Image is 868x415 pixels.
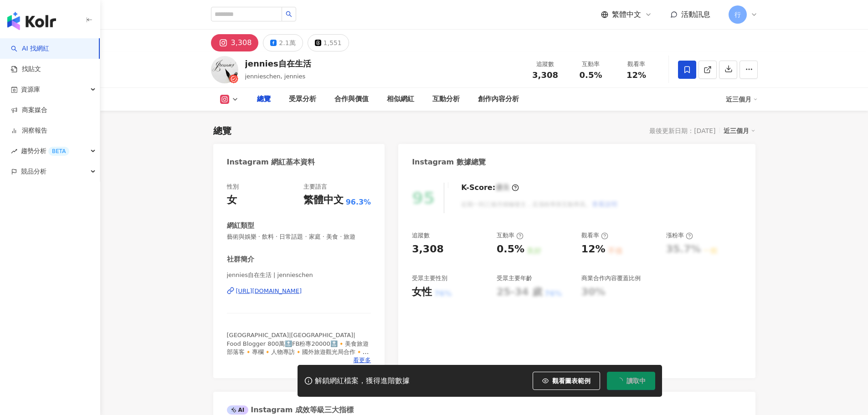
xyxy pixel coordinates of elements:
[11,44,49,53] a: searchAI 找網紅
[227,287,371,295] a: [URL][DOMAIN_NAME]
[211,56,238,83] img: KOL Avatar
[227,332,369,388] span: [GEOGRAPHIC_DATA]|[GEOGRAPHIC_DATA]| Food Blogger 800萬🔝FB粉專20000🔝🔸美食旅遊部落客🔸專欄🔸人物專訪🔸國外旅遊觀光局合作🔸媒體邀訪🔸...
[11,148,17,154] span: rise
[726,92,758,107] div: 近三個月
[303,193,344,207] div: 繁體中文
[231,36,252,49] div: 3,308
[497,231,524,240] div: 互動率
[11,65,41,74] a: 找貼文
[48,147,69,156] div: BETA
[734,10,741,20] span: 行
[581,231,608,240] div: 觀看率
[478,94,519,105] div: 創作內容分析
[257,94,271,105] div: 總覽
[574,60,608,69] div: 互動率
[227,193,237,207] div: 女
[346,197,371,207] span: 96.3%
[263,34,303,51] button: 2.1萬
[724,125,755,137] div: 近三個月
[21,141,69,161] span: 趨勢分析
[532,70,558,80] span: 3,308
[412,157,486,167] div: Instagram 數據總覽
[649,127,715,134] div: 最後更新日期：[DATE]
[227,405,354,415] div: Instagram 成效等級三大指標
[497,274,532,282] div: 受眾主要年齡
[528,60,563,69] div: 追蹤數
[412,274,447,282] div: 受眾主要性別
[227,221,254,231] div: 網紅類型
[245,73,306,80] span: jennieschen, jennies
[353,356,371,364] span: 看更多
[21,161,46,182] span: 競品分析
[612,10,641,20] span: 繁體中文
[412,242,444,256] div: 3,308
[581,242,606,256] div: 12%
[213,124,231,137] div: 總覽
[412,285,432,299] div: 女性
[461,183,519,193] div: K-Score :
[497,242,524,256] div: 0.5%
[286,11,292,17] span: search
[315,376,410,386] div: 解鎖網紅檔案，獲得進階數據
[432,94,460,105] div: 互動分析
[580,71,602,80] span: 0.5%
[666,231,693,240] div: 漲粉率
[324,36,342,49] div: 1,551
[227,255,254,264] div: 社群簡介
[308,34,349,51] button: 1,551
[387,94,414,105] div: 相似網紅
[615,377,623,385] span: loading
[21,79,40,100] span: 資源庫
[279,36,295,49] div: 2.1萬
[533,372,600,390] button: 觀看圖表範例
[227,405,249,415] div: AI
[581,274,641,282] div: 商業合作內容覆蓋比例
[607,372,655,390] button: 讀取中
[227,183,239,191] div: 性別
[627,377,646,384] span: 讀取中
[627,71,646,80] span: 12%
[681,10,710,19] span: 活動訊息
[289,94,316,105] div: 受眾分析
[227,233,371,241] span: 藝術與娛樂 · 飲料 · 日常話題 · 家庭 · 美食 · 旅遊
[227,157,315,167] div: Instagram 網紅基本資料
[227,271,371,279] span: jennies自在生活 | jennieschen
[236,287,302,295] div: [URL][DOMAIN_NAME]
[211,34,259,51] button: 3,308
[7,12,56,30] img: logo
[303,183,327,191] div: 主要語言
[412,231,430,240] div: 追蹤數
[245,58,311,69] div: jennies自在生活
[552,377,591,384] span: 觀看圖表範例
[334,94,369,105] div: 合作與價值
[11,126,47,135] a: 洞察報告
[11,106,47,115] a: 商案媒合
[619,60,654,69] div: 觀看率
